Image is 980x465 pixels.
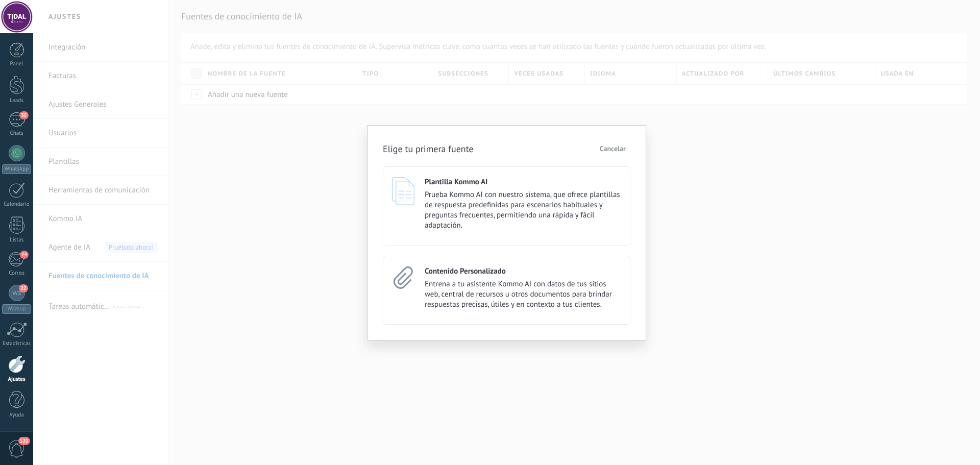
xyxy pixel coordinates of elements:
div: Chats [2,130,32,137]
div: Panel [2,61,32,67]
button: Cancelar [595,141,630,156]
img: Wazzup [12,288,21,298]
span: 35 [19,111,28,119]
div: WhatsApp [2,164,31,174]
div: Wazzup [2,304,31,314]
div: Calendario [2,201,32,208]
span: Prueba Kommo AI con nuestro sistema, que ofrece plantillas de respuesta predefinidas para escenar... [425,190,621,231]
h4: Plantilla Kommo AI [425,177,487,187]
h2: Elige tu primera fuente [383,142,474,155]
div: Correo [2,270,32,277]
span: 74 [20,251,29,259]
span: 120 [18,437,30,445]
div: Estadísticas [2,340,32,347]
div: Ajustes [2,376,32,383]
span: Cancelar [600,145,626,152]
h4: Contenido Personalizado [425,266,506,276]
span: Entrena a tu asistente Kommo AI con datos de tus sitios web, central de recursos u otros document... [425,279,621,310]
div: Ayuda [2,412,32,419]
div: Leads [2,97,32,104]
div: Listas [2,237,32,243]
span: 22 [19,284,28,292]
